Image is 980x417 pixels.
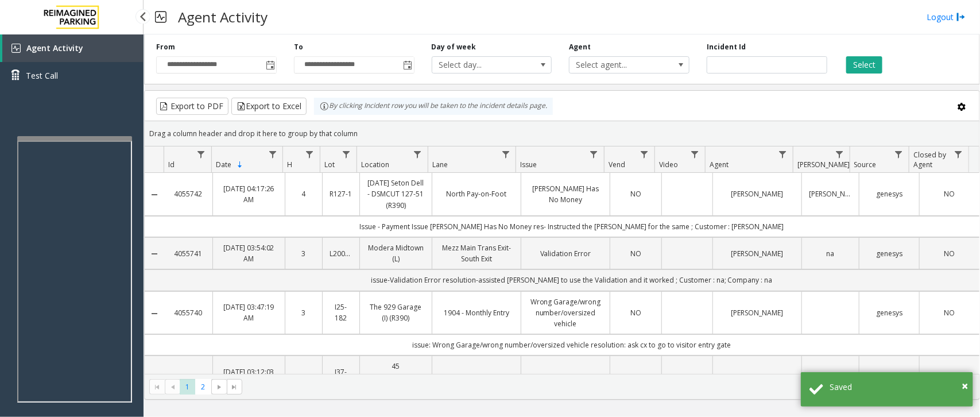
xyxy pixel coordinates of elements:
[630,373,642,383] span: YES
[956,11,966,23] img: logout
[617,248,654,259] a: NO
[249,382,968,392] kendo-pager-info: 1 - 30 of 57 items
[432,57,528,73] span: Select day...
[710,160,729,169] span: Agent
[367,361,425,394] a: 45 [PERSON_NAME] (I) (CP)
[330,302,353,323] a: I25-182
[944,308,955,318] span: NO
[720,372,795,383] a: [PERSON_NAME]
[155,3,166,31] img: pageIcon
[193,146,209,162] a: Id Filter Menu
[609,160,625,169] span: Vend
[339,146,354,162] a: Lot Filter Menu
[962,378,968,393] span: ×
[180,379,195,395] span: Page 1
[220,242,278,264] a: [DATE] 03:54:02 AM
[528,183,603,205] a: [PERSON_NAME] Has No Money
[439,307,514,318] a: 1904 - Monthly Entry
[164,334,979,356] td: issue: Wrong Garage/wrong number/oversized vehicle resolution: ask cx to go to visitor entry gate
[227,379,242,395] span: Go to the last page
[314,98,553,115] div: By clicking Incident row you will be taken to the incident details page.
[330,366,353,388] a: I37-349
[410,146,425,162] a: Location Filter Menu
[215,383,224,392] span: Go to the next page
[288,160,293,169] span: H
[927,188,973,199] a: NO
[294,42,303,52] label: To
[913,150,946,169] span: Closed by Agent
[292,307,315,318] a: 3
[720,188,795,199] a: [PERSON_NAME]
[927,248,973,259] a: NO
[292,372,315,383] a: 3
[854,160,877,169] span: Source
[720,248,795,259] a: [PERSON_NAME]
[432,42,477,52] label: Day of week
[230,383,239,392] span: Go to the last page
[521,160,537,169] span: Issue
[809,188,852,199] a: [PERSON_NAME]
[145,190,164,199] a: Collapse Details
[809,248,852,259] a: na
[145,123,979,144] div: Drag a column header and drop it here to group by that column
[26,69,58,82] span: Test Call
[528,296,603,330] a: Wrong Garage/wrong number/oversized vehicle
[962,377,968,395] button: Close
[220,183,278,205] a: [DATE] 04:17:26 AM
[866,188,912,199] a: genesys
[164,216,979,237] td: Issue - Payment Issue [PERSON_NAME] Has No Money res- Instructed the [PERSON_NAME] for the same ;...
[171,188,206,199] a: 4055742
[26,43,83,53] span: Agent Activity
[292,188,315,199] a: 4
[367,242,425,264] a: Modera Midtown (L)
[145,309,164,318] a: Collapse Details
[2,34,144,62] a: Agent Activity
[775,146,791,162] a: Agent Filter Menu
[235,160,245,169] span: Sortable
[687,146,703,162] a: Video Filter Menu
[145,146,979,374] div: Data table
[367,177,425,211] a: [DATE] Seton Dell - DSMCUT 127-51 (R390)
[171,372,206,383] a: 4055739
[630,249,641,258] span: NO
[528,372,603,383] a: Validation Error
[951,146,966,162] a: Closed by Agent Filter Menu
[432,160,448,169] span: Lane
[659,160,678,169] span: Video
[830,381,964,393] div: Saved
[617,188,654,199] a: NO
[617,372,654,383] a: YES
[172,3,273,31] h3: Agent Activity
[145,249,164,258] a: Collapse Details
[195,379,211,395] span: Page 2
[320,102,329,111] img: infoIcon.svg
[211,379,227,395] span: Go to the next page
[292,248,315,259] a: 3
[586,146,602,162] a: Issue Filter Menu
[330,248,353,259] a: L20000500
[927,11,966,23] a: Logout
[220,366,278,388] a: [DATE] 03:12:03 AM
[220,302,278,323] a: [DATE] 03:47:19 AM
[265,146,280,162] a: Date Filter Menu
[164,269,979,291] td: issue-Validation Error resolution-assisted [PERSON_NAME] to use the Validation and it worked ; Cu...
[569,42,591,52] label: Agent
[439,242,514,264] a: Mezz Main Trans Exit- South Exit
[401,57,414,73] span: Toggle popup
[927,307,973,318] a: NO
[156,98,228,115] button: Export to PDF
[367,302,425,323] a: The 929 Garage (I) (R390)
[216,160,231,169] span: Date
[866,248,912,259] a: genesys
[630,308,641,318] span: NO
[528,248,603,259] a: Validation Error
[866,307,912,318] a: genesys
[797,160,850,169] span: [PERSON_NAME]
[156,42,175,52] label: From
[330,188,353,199] a: R127-1
[944,189,955,199] span: NO
[832,146,847,162] a: Parker Filter Menu
[630,189,641,199] span: NO
[171,307,206,318] a: 4055740
[231,98,307,115] button: Export to Excel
